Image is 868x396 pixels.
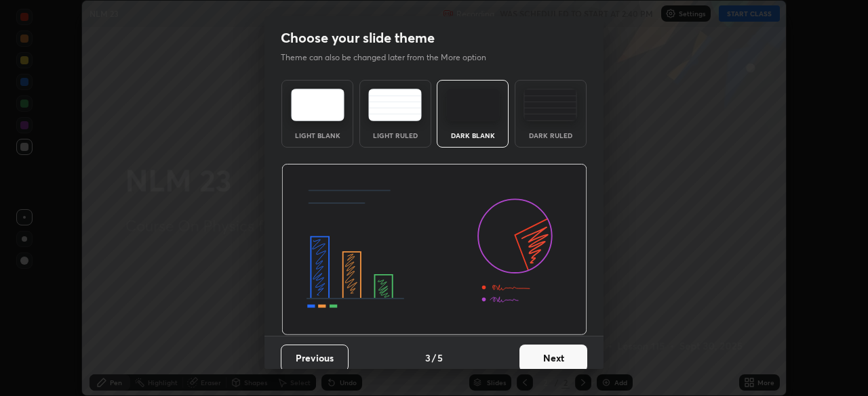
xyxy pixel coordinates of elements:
p: Theme can also be changed later from the More option [281,51,500,64]
h4: / [432,351,436,365]
button: Next [519,345,587,372]
img: lightRuledTheme.5fabf969.svg [368,89,422,121]
h2: Choose your slide theme [281,29,435,47]
button: Previous [281,345,349,372]
h4: 5 [437,351,443,365]
img: darkRuledTheme.de295e13.svg [524,89,577,121]
img: darkTheme.f0cc69e5.svg [446,89,500,121]
img: darkThemeBanner.d06ce4a2.svg [281,164,587,336]
div: Light Ruled [368,132,422,139]
div: Dark Ruled [524,132,578,139]
div: Light Blank [290,132,344,139]
div: Dark Blank [446,132,500,139]
h4: 3 [425,351,431,365]
img: lightTheme.e5ed3b09.svg [291,89,344,121]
